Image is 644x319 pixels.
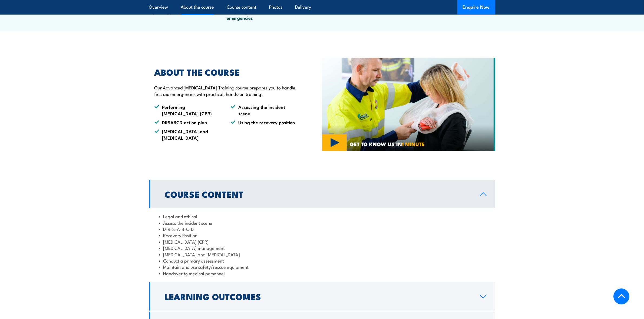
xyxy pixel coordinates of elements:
[159,257,486,264] li: Conduct a primary assessment
[231,104,297,116] li: Assessing the incident scene
[159,264,486,270] li: Maintain and use safety/rescue equipment
[154,119,221,125] li: DRSABCD action plan
[159,251,486,257] li: [MEDICAL_DATA] and [MEDICAL_DATA]
[402,140,425,148] strong: 1 MINUTE
[159,220,486,226] li: Assess the incident scene
[159,270,486,276] li: Handover to medical personnel
[231,119,297,125] li: Using the recovery position
[149,282,495,311] a: Learning Outcomes
[154,128,221,141] li: [MEDICAL_DATA] and [MEDICAL_DATA]
[154,84,297,97] p: Our Advanced [MEDICAL_DATA] Training course prepares you to handle first aid emergencies with pra...
[159,226,486,232] li: D-R-S-A-B-C-D
[154,68,297,76] h2: ABOUT THE COURSE
[149,180,495,208] a: Course Content
[159,213,486,219] li: Legal and ethical
[154,104,221,116] li: Performing [MEDICAL_DATA] (CPR)
[350,142,425,146] span: GET TO KNOW US IN
[322,58,495,151] img: Website Video Tile (2)
[165,293,471,300] h2: Learning Outcomes
[159,232,486,238] li: Recovery Position
[165,190,471,198] h2: Course Content
[159,245,486,251] li: [MEDICAL_DATA] management
[159,239,486,245] li: [MEDICAL_DATA] (CPR)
